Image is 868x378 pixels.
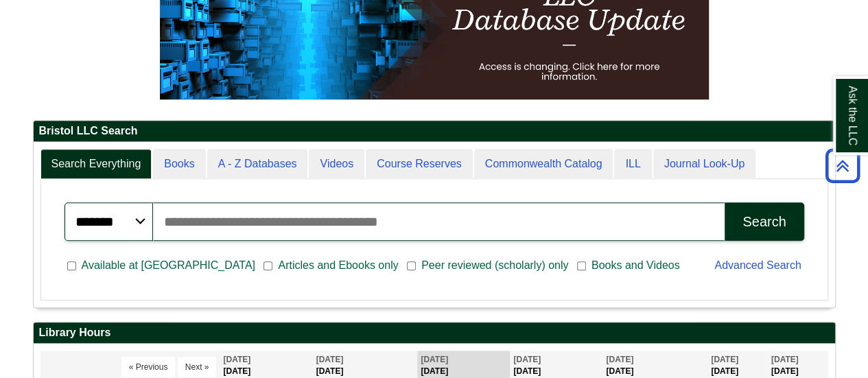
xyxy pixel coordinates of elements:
button: Next » [178,357,217,377]
a: Books [153,149,205,180]
button: « Previous [121,357,176,377]
span: Available at [GEOGRAPHIC_DATA] [76,257,261,274]
span: Peer reviewed (scholarly) only [416,257,574,274]
h2: Library Hours [34,322,835,344]
span: [DATE] [421,355,448,364]
span: [DATE] [223,355,250,364]
input: Available at [GEOGRAPHIC_DATA] [67,260,76,272]
span: Books and Videos [586,257,685,274]
a: Videos [309,149,364,180]
span: Articles and Ebooks only [272,257,403,274]
a: Course Reserves [366,149,473,180]
h2: Bristol LLC Search [34,121,835,142]
a: Search Everything [40,149,152,180]
a: ILL [614,149,651,180]
span: [DATE] [606,355,633,364]
a: Commonwealth Catalog [474,149,613,180]
input: Books and Videos [577,260,586,272]
a: Back to Top [821,156,865,175]
span: [DATE] [771,355,799,364]
a: Journal Look-Up [653,149,755,180]
input: Peer reviewed (scholarly) only [407,260,416,272]
a: A - Z Databases [207,149,308,180]
span: [DATE] [513,355,541,364]
button: Search [725,202,804,241]
span: [DATE] [316,355,344,364]
a: Advanced Search [714,259,801,271]
span: [DATE] [711,355,738,364]
input: Articles and Ebooks only [263,260,272,272]
div: Search [742,214,786,230]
